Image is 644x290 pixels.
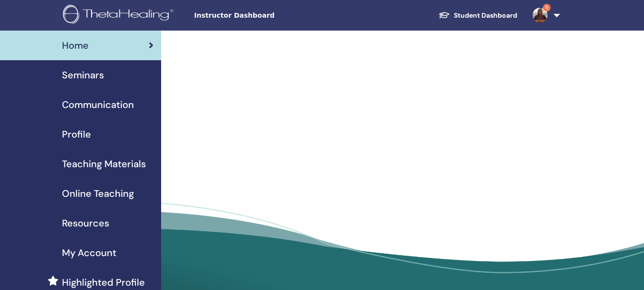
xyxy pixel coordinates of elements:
[62,186,134,201] span: Online Teaching
[439,11,450,19] img: graduation-cap-white.svg
[194,11,337,21] span: Instructor Dashboard
[62,246,116,260] span: My Account
[63,5,177,26] img: logo.png
[62,38,89,53] span: Home
[431,7,525,24] a: Student Dashboard
[532,8,548,23] img: default.jpg
[62,97,134,112] span: Communication
[543,4,551,11] span: 5
[62,216,109,230] span: Resources
[62,127,91,141] span: Profile
[62,275,145,290] span: Highlighted Profile
[62,68,104,82] span: Seminars
[62,157,146,171] span: Teaching Materials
